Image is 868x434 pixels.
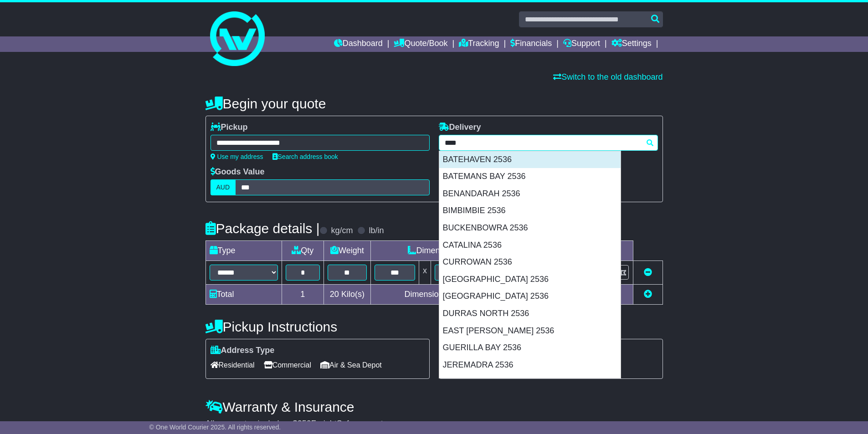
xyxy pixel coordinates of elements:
label: Delivery [439,123,481,133]
a: Settings [611,36,652,52]
div: BIMBIMBIE 2536 [439,202,621,220]
a: Financials [510,36,552,52]
a: Tracking [459,36,499,52]
span: Commercial [264,358,311,372]
h4: Pickup Instructions [205,319,430,334]
a: Search address book [272,153,338,160]
span: Air & Sea Depot [320,358,382,372]
div: BENANDARAH 2536 [439,185,621,203]
div: BATEHAVEN 2536 [439,151,621,168]
a: Add new item [644,290,652,299]
td: Total [205,285,282,305]
h4: Warranty & Insurance [205,399,663,414]
div: All our quotes include a $ FreightSafe warranty. [205,419,663,429]
label: Goods Value [211,167,265,177]
div: [GEOGRAPHIC_DATA] 2536 [439,271,621,288]
div: [PERSON_NAME] 2536 [439,373,621,391]
label: Address Type [211,346,275,356]
a: Dashboard [334,36,383,52]
td: Type [205,241,282,261]
h4: Begin your quote [205,96,663,111]
a: Remove this item [644,268,652,277]
span: Residential [211,358,255,372]
div: [GEOGRAPHIC_DATA] 2536 [439,288,621,305]
div: CATALINA 2536 [439,237,621,254]
td: x [419,261,431,285]
span: © One World Courier 2025. All rights reserved. [149,424,281,431]
a: Use my address [211,153,263,160]
div: CURROWAN 2536 [439,254,621,271]
label: AUD [211,179,236,195]
td: Qty [282,241,324,261]
td: Kilo(s) [324,285,371,305]
td: Dimensions in Centimetre(s) [370,285,539,305]
td: Weight [324,241,371,261]
span: 20 [330,290,339,299]
span: 250 [298,419,311,428]
a: Quote/Book [394,36,447,52]
div: GUERILLA BAY 2536 [439,339,621,357]
div: DURRAS NORTH 2536 [439,305,621,322]
td: Dimensions (L x W x H) [370,241,539,261]
div: BUCKENBOWRA 2536 [439,220,621,237]
div: EAST [PERSON_NAME] 2536 [439,322,621,340]
h4: Package details | [205,221,320,236]
label: Pickup [211,123,248,133]
label: lb/in [369,226,384,236]
label: kg/cm [331,226,353,236]
a: Support [563,36,600,52]
td: 1 [282,285,324,305]
div: BATEMANS BAY 2536 [439,168,621,185]
a: Switch to the old dashboard [553,72,663,82]
div: JEREMADRA 2536 [439,357,621,374]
